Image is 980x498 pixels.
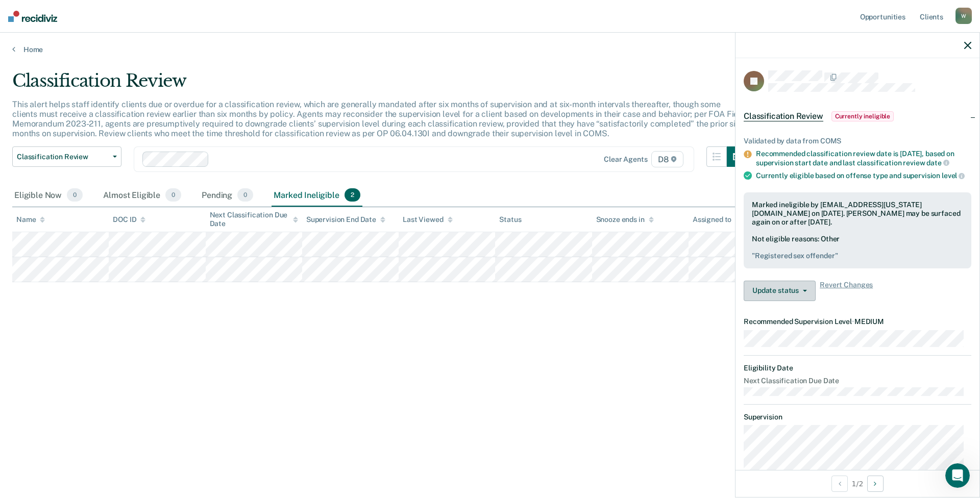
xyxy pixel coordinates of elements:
div: Supervision End Date [306,215,385,224]
div: Classification ReviewCurrently ineligible [736,100,979,133]
div: Status [499,215,521,224]
span: • [852,317,854,326]
iframe: Intercom live chat [945,463,970,488]
div: Recommended classification review date is [DATE], based on supervision start date and last classi... [756,150,971,167]
dt: Next Classification Due Date [744,377,971,385]
pre: " Registered sex offender " [752,252,963,260]
span: level [942,171,965,180]
div: Eligible Now [12,184,85,207]
span: 0 [165,188,181,202]
button: Update status [744,281,816,301]
div: Assigned to [693,215,741,224]
div: 1 / 2 [736,470,979,497]
div: Pending [200,184,255,207]
span: D8 [651,151,683,167]
span: 0 [237,188,253,202]
span: 0 [67,188,83,202]
div: W [955,8,972,24]
a: Home [12,45,968,54]
div: Currently eligible based on offense type and supervision [756,171,971,180]
p: This alert helps staff identify clients due or overdue for a classification review, which are gen... [12,99,746,139]
div: Classification Review [12,70,747,99]
div: Snooze ends in [596,215,654,224]
div: Next Classification Due Date [210,211,298,228]
img: Recidiviz [8,11,57,22]
button: Previous Opportunity [831,476,848,492]
div: Last Viewed [403,215,452,224]
span: Revert Changes [820,281,873,301]
dt: Supervision [744,413,971,421]
div: Marked Ineligible [272,184,362,207]
div: Validated by data from COMS [744,137,971,145]
dt: Eligibility Date [744,364,971,372]
div: Almost Eligible [101,184,183,207]
div: Not eligible reasons: Other [752,235,963,260]
span: Currently ineligible [831,111,894,121]
div: Marked ineligible by [EMAIL_ADDRESS][US_STATE][DOMAIN_NAME] on [DATE]. [PERSON_NAME] may be surfa... [752,201,963,226]
div: Clear agents [604,155,647,164]
div: DOC ID [113,215,145,224]
span: Classification Review [744,111,823,121]
dt: Recommended Supervision Level MEDIUM [744,317,971,326]
div: Name [16,215,45,224]
button: Next Opportunity [867,476,884,492]
span: Classification Review [17,153,109,161]
span: 2 [345,188,360,202]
